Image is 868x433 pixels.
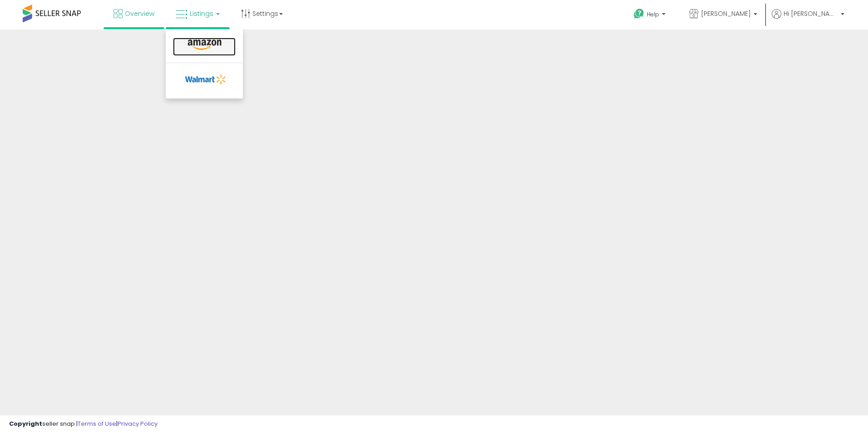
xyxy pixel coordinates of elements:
i: Get Help [633,8,645,20]
span: [PERSON_NAME] [701,9,751,18]
a: Help [626,1,675,30]
a: Hi [PERSON_NAME] [772,9,844,30]
span: Hi [PERSON_NAME] [784,9,838,18]
span: Help [647,10,659,18]
span: Overview [125,9,154,18]
span: Listings [190,9,213,18]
